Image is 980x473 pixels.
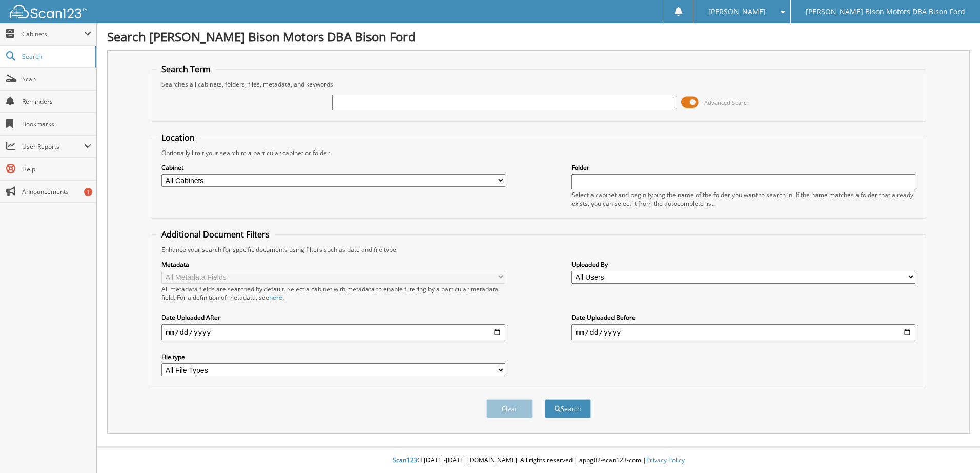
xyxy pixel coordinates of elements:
[22,75,91,83] span: Scan
[571,313,915,322] label: Date Uploaded Before
[393,456,417,464] span: Scan123
[156,229,275,240] legend: Additional Document Filters
[161,313,505,322] label: Date Uploaded After
[22,30,84,38] span: Cabinets
[571,324,915,340] input: end
[161,163,505,172] label: Cabinet
[545,399,591,418] button: Search
[10,5,87,18] img: scan123-logo-white.svg
[156,132,200,143] legend: Location
[161,285,505,302] div: All metadata fields are searched by default. Select a cabinet with metadata to enable filtering b...
[486,399,533,418] button: Clear
[22,120,91,128] span: Bookmarks
[156,80,921,89] div: Searches all cabinets, folders, files, metadata, and keywords
[704,99,750,106] span: Advanced Search
[806,9,965,15] span: [PERSON_NAME] Bison Motors DBA Bison Ford
[156,63,216,75] legend: Search Term
[646,456,685,464] a: Privacy Policy
[22,97,91,106] span: Reminders
[708,9,766,15] span: [PERSON_NAME]
[161,260,505,269] label: Metadata
[161,353,505,361] label: File type
[269,293,282,302] a: here
[84,188,92,196] div: 1
[161,324,505,340] input: start
[571,163,915,172] label: Folder
[571,190,915,208] div: Select a cabinet and begin typing the name of the folder you want to search in. If the name match...
[156,245,921,254] div: Enhance your search for specific documents using filters such as date and file type.
[22,187,91,196] span: Announcements
[107,28,970,45] h1: Search [PERSON_NAME] Bison Motors DBA Bison Ford
[22,52,90,61] span: Search
[97,448,980,473] div: © [DATE]-[DATE] [DOMAIN_NAME]. All rights reserved | appg02-scan123-com |
[571,260,915,269] label: Uploaded By
[156,148,921,157] div: Optionally limit your search to a particular cabinet or folder
[22,142,84,151] span: User Reports
[22,165,91,174] span: Help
